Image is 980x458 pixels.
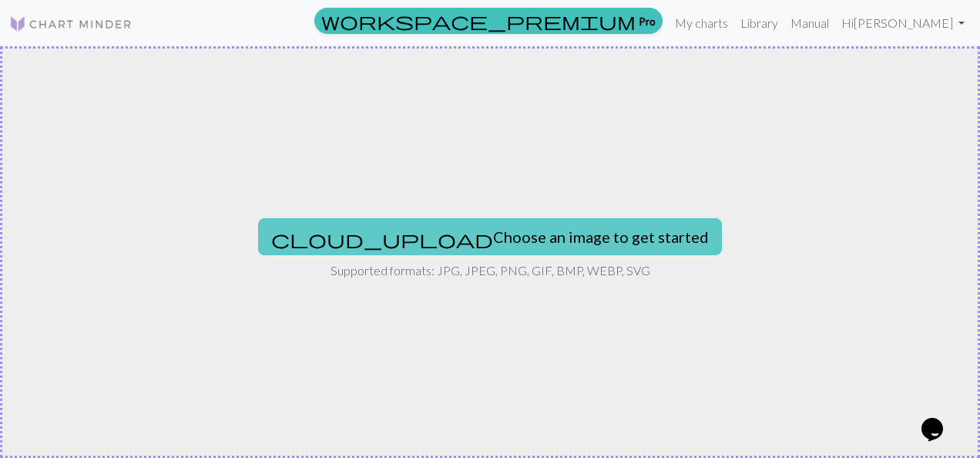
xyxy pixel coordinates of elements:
span: cloud_upload [271,228,493,250]
p: Supported formats: JPG, JPEG, PNG, GIF, BMP, WEBP, SVG [331,261,650,280]
img: Logo [9,15,133,33]
span: workspace_premium [321,10,636,32]
a: My charts [669,8,734,39]
a: Hi[PERSON_NAME] [835,8,971,39]
button: Choose an image to get started [258,218,722,255]
a: Pro [314,8,663,34]
a: Manual [784,8,835,39]
a: Library [734,8,784,39]
iframe: chat widget [915,396,965,443]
